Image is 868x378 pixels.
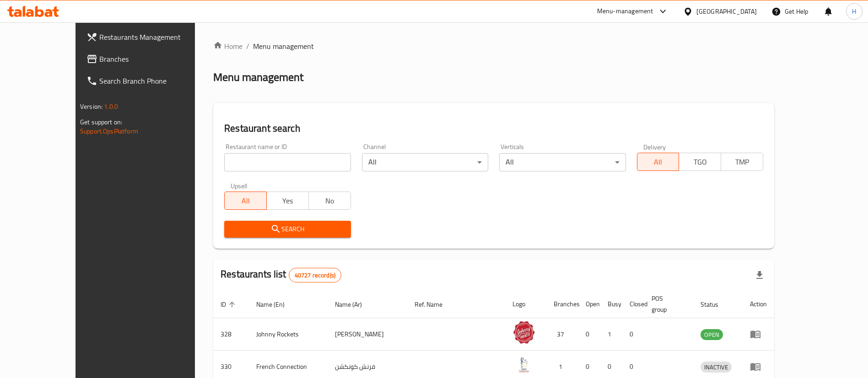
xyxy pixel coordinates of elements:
th: Open [578,290,600,318]
div: Menu [750,329,767,340]
span: Ref. Name [415,299,454,310]
td: 37 [546,318,578,351]
span: No [313,194,347,208]
li: / [246,41,249,52]
div: [GEOGRAPHIC_DATA] [696,6,757,16]
span: 40727 record(s) [289,271,341,280]
span: 1.0.0 [104,101,118,112]
th: Closed [622,290,644,318]
th: Branches [546,290,578,318]
button: No [308,192,351,210]
span: POS group [652,293,682,315]
button: All [224,192,267,210]
nav: breadcrumb [213,41,774,52]
a: Branches [79,48,221,70]
span: Search Branch Phone [99,75,213,86]
td: 0 [578,318,600,351]
a: Search Branch Phone [79,70,221,92]
span: Status [701,299,730,310]
a: Home [213,41,243,52]
span: Menu management [253,41,314,52]
button: TMP [721,153,763,171]
span: Name (Ar) [335,299,374,310]
div: All [499,153,625,171]
span: OPEN [701,330,723,340]
div: Menu [750,361,767,372]
span: Version: [80,101,102,112]
label: Delivery [643,144,666,150]
td: 0 [622,318,644,351]
button: Yes [266,192,309,210]
img: French Connection [512,353,535,376]
span: Name (En) [256,299,297,310]
span: H [852,6,856,16]
span: All [228,194,263,208]
h2: Menu management [213,70,303,85]
h2: Restaurant search [224,122,763,135]
span: TMP [725,155,760,169]
span: INACTIVE [701,362,732,373]
span: Search [232,224,343,235]
div: All [362,153,488,171]
button: TGO [679,153,721,171]
th: Busy [600,290,622,318]
h2: Restaurants list [221,267,341,282]
a: Restaurants Management [79,26,221,48]
td: Johnny Rockets [249,318,328,351]
span: All [641,155,676,169]
span: TGO [683,155,717,169]
label: Upsell [231,182,248,189]
div: Export file [749,264,771,286]
div: Total records count [289,268,341,282]
td: 328 [213,318,249,351]
span: Restaurants Management [99,32,213,43]
td: [PERSON_NAME] [328,318,407,351]
th: Action [743,290,774,318]
td: 1 [600,318,622,351]
span: ID [221,299,238,310]
span: Get support on: [80,116,122,128]
button: All [637,153,679,171]
a: Support.OpsPlatform [80,125,138,137]
span: Branches [99,53,213,64]
div: INACTIVE [701,362,732,373]
input: Search for restaurant name or ID.. [224,153,350,171]
span: Yes [270,194,305,208]
button: Search [224,221,350,238]
div: Menu-management [597,6,653,17]
img: Johnny Rockets [512,321,535,344]
th: Logo [505,290,546,318]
